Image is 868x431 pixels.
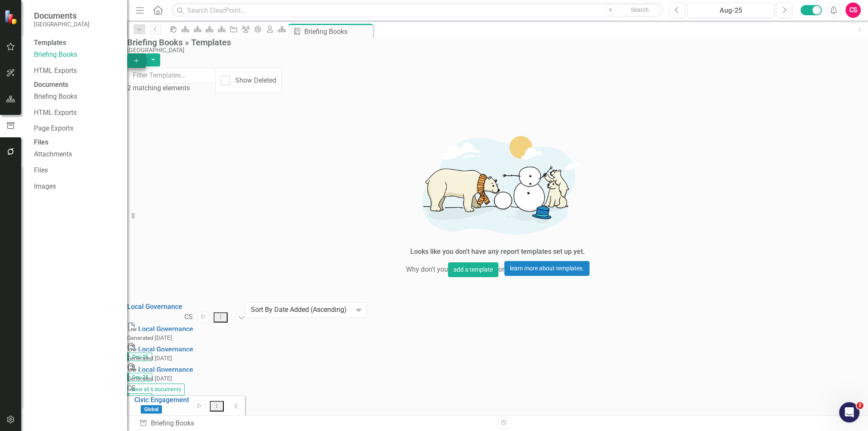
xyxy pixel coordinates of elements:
button: View all 6 documents [127,384,185,395]
div: [GEOGRAPHIC_DATA] [127,47,864,53]
div: Documents [34,80,119,90]
button: Search [618,4,661,16]
a: Files [34,166,119,175]
input: Filter Templates... [127,68,216,83]
img: Getting started [370,124,625,245]
span: 2 [857,402,863,409]
button: Aug-25 [687,3,774,18]
a: Briefing Books [34,92,119,102]
a: Attachments [34,150,119,159]
div: CS [184,312,193,322]
span: Documents [34,11,89,21]
span: Global [141,405,162,414]
div: Aug-25 [690,6,771,16]
iframe: Intercom live chat [839,402,860,423]
div: Briefing Books [139,419,491,428]
span: Dec-25 [127,353,152,361]
a: HTML Exports [34,66,119,76]
div: Show Deleted [235,76,276,86]
span: Search [631,6,649,13]
a: Local Governance [138,345,193,353]
small: Generated [DATE] [127,355,172,361]
span: Dec-25 [127,373,152,381]
a: Briefing Books [34,50,119,60]
img: ClearPoint Strategy [4,10,19,25]
input: Search ClearPoint... [172,3,663,18]
small: [GEOGRAPHIC_DATA] [34,21,89,28]
span: Why don't you [406,265,448,275]
button: add a template [448,262,498,277]
div: Briefing Books [304,26,371,37]
small: Generated [DATE] [127,375,172,382]
div: Briefing Books » Templates [127,38,864,47]
a: Local Governance [138,366,193,374]
a: learn more about templates. [504,261,590,276]
div: 2 matching elements [127,83,216,93]
div: Files [34,138,119,147]
a: Page Exports [34,124,119,133]
a: Images [34,182,119,192]
button: CS [846,3,861,18]
span: or [498,265,504,275]
div: Templates [34,38,119,48]
a: Civic Engagement [134,396,189,404]
a: Local Governance [127,303,182,311]
a: Local Governance [138,325,193,333]
a: HTML Exports [34,108,119,118]
small: Generated [DATE] [127,334,172,341]
div: Looks like you don't have any report templates set up yet. [410,247,585,257]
